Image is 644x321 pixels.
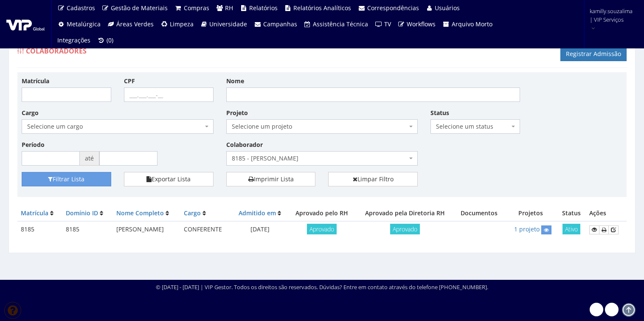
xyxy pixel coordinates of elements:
span: Ativo [562,224,580,234]
span: Selecione um projeto [226,119,418,134]
span: Relatórios Analíticos [293,4,351,12]
span: Selecione um status [436,122,509,131]
span: Selecione um status [430,119,520,134]
span: Limpeza [170,20,194,28]
span: Metalúrgica [67,20,101,28]
span: Selecione um cargo [22,119,214,134]
label: Colaborador [226,141,263,149]
span: Relatórios [249,4,278,12]
span: Integrações [57,36,90,44]
th: Documentos [454,206,504,221]
span: 8185 - CLAUDIO APARECIDO SANTIAGO [226,151,418,166]
span: Aprovado [307,224,337,234]
span: Workflows [407,20,436,28]
span: Cadastros [67,4,95,12]
span: Universidade [209,20,247,28]
th: Status [557,206,586,221]
td: [DATE] [232,221,288,238]
label: Período [22,141,45,149]
span: Aprovado [390,224,420,234]
a: Limpeza [157,16,197,32]
th: Aprovado pela Diretoria RH [356,206,455,221]
td: 8185 [17,221,62,238]
a: Cargo [184,209,201,217]
span: Compras [184,4,209,12]
a: Arquivo Morto [439,16,496,32]
span: Assistência Técnica [313,20,368,28]
a: Campanhas [250,16,301,32]
a: TV [371,16,394,32]
a: 1 projeto [514,225,540,233]
a: Universidade [197,16,251,32]
span: Áreas Verdes [116,20,154,28]
span: Arquivo Morto [452,20,492,28]
label: Status [430,109,449,117]
a: Nome Completo [116,209,164,217]
a: Metalúrgica [54,16,104,32]
span: Colaboradores [26,46,87,56]
a: Matrícula [21,209,48,217]
span: Correspondências [367,4,419,12]
a: Domínio ID [66,209,98,217]
a: Assistência Técnica [301,16,372,32]
td: [PERSON_NAME] [113,221,181,238]
a: Admitido em [239,209,276,217]
label: Cargo [22,109,39,117]
span: Selecione um projeto [232,122,408,131]
a: Integrações [54,32,94,48]
label: Nome [226,77,244,85]
span: Campanhas [263,20,297,28]
a: Limpar Filtro [328,172,418,186]
span: RH [225,4,233,12]
td: CONFERENTE [180,221,232,238]
span: Usuários [435,4,460,12]
label: CPF [124,77,135,85]
a: (0) [94,32,117,48]
span: kamilly.souzalima | VIP Serviços [590,7,633,24]
span: TV [384,20,391,28]
img: logo [6,18,45,31]
input: ___.___.___-__ [124,87,214,102]
span: (0) [107,36,113,44]
a: Imprimir Lista [226,172,316,186]
span: até [80,151,99,166]
label: Projeto [226,109,248,117]
label: Matrícula [22,77,49,85]
a: Workflows [394,16,439,32]
td: 8185 [62,221,113,238]
th: Ações [586,206,627,221]
a: Áreas Verdes [104,16,157,32]
th: Aprovado pelo RH [288,206,356,221]
a: Registrar Admissão [560,47,627,61]
span: 8185 - CLAUDIO APARECIDO SANTIAGO [232,154,408,163]
button: Filtrar Lista [22,172,111,186]
th: Projetos [504,206,557,221]
span: Gestão de Materiais [111,4,168,12]
div: © [DATE] - [DATE] | VIP Gestor. Todos os direitos são reservados. Dúvidas? Entre em contato atrav... [156,283,488,291]
span: Selecione um cargo [27,122,203,131]
button: Exportar Lista [124,172,214,186]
